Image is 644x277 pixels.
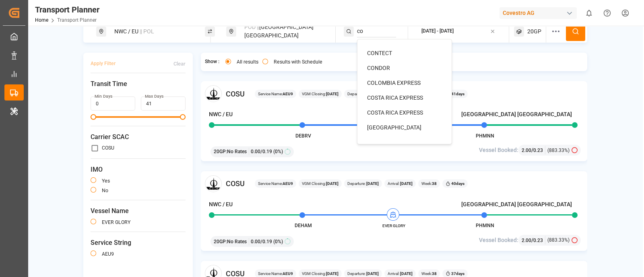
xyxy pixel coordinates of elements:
[209,110,233,119] h4: NWC / EU
[367,80,421,86] span: COLOMBIA EXPRESS
[91,132,186,142] span: Carrier SCAC
[226,178,245,189] span: COSU
[258,91,293,97] span: Service Name:
[547,147,570,154] span: (883.33%)
[295,133,311,139] span: DEBRV
[533,148,543,153] span: 0.23
[326,92,339,96] b: [DATE]
[302,91,339,97] span: VGM Closing:
[102,179,110,183] label: yes
[227,238,247,245] span: No Rates
[432,271,437,276] b: 38
[500,5,580,21] button: Covestro AG
[251,148,272,155] span: 0.00 / 0.19
[451,92,464,96] b: 41 days
[451,181,464,186] b: 40 days
[91,238,186,248] span: Service String
[209,200,233,209] h4: NWC / EU
[251,238,272,245] span: 0.00 / 0.19
[35,4,99,16] div: Transport Planner
[533,238,543,243] span: 0.23
[476,223,494,228] span: PHMNN
[102,252,114,256] label: AEU9
[527,27,541,36] span: 20GP
[479,236,518,244] span: Vessel Booked:
[258,271,293,277] span: Service Name:
[388,271,413,277] span: Arrival:
[226,88,245,99] span: COSU
[367,94,423,101] span: COSTA RICA EXPRESS
[273,238,283,245] span: (0%)
[227,148,247,155] span: No Rates
[205,175,222,192] img: Carrier
[91,79,186,89] span: Transit Time
[274,60,322,64] label: Results with Schedule
[367,65,390,71] span: CONDOR
[461,200,572,209] h4: [GEOGRAPHIC_DATA] [GEOGRAPHIC_DATA]
[413,24,504,39] button: [DATE] - [DATE]
[367,124,421,131] span: [GEOGRAPHIC_DATA]
[357,25,396,37] input: Search Service String
[347,91,379,97] span: Departure:
[173,57,186,71] button: Clear
[180,114,186,120] span: Maximum
[95,94,112,99] label: Min Days
[367,50,392,56] span: CONTECT
[522,146,545,154] div: /
[258,181,293,187] span: Service Name:
[91,114,96,120] span: Minimum
[326,271,339,276] b: [DATE]
[273,148,283,155] span: (0%)
[580,4,598,22] button: show 0 new notifications
[347,181,379,187] span: Departure:
[145,94,163,99] label: Max Days
[102,188,108,193] label: no
[522,236,545,244] div: /
[432,181,437,186] b: 38
[500,7,577,19] div: Covestro AG
[451,271,464,276] b: 37 days
[214,238,227,245] span: 20GP :
[302,271,339,277] span: VGM Closing:
[295,223,312,228] span: DEHAM
[372,223,416,229] span: EVER GLORY
[476,133,494,139] span: PHMNN
[205,85,222,102] img: Carrier
[302,181,339,187] span: VGM Closing:
[109,24,196,39] div: NWC / EU
[365,181,379,186] b: [DATE]
[102,146,114,150] label: COSU
[522,148,531,153] span: 2.00
[347,271,379,277] span: Departure:
[244,24,259,30] span: POD ||
[205,58,219,66] span: Show :
[399,271,413,276] b: [DATE]
[547,236,570,244] span: (883.33%)
[399,181,413,186] b: [DATE]
[283,271,293,276] b: AEU9
[365,271,379,276] b: [DATE]
[598,4,616,22] button: Help Center
[388,181,413,187] span: Arrival:
[239,20,326,43] div: [GEOGRAPHIC_DATA] [GEOGRAPHIC_DATA]
[479,146,518,154] span: Vessel Booked:
[421,28,454,35] div: [DATE] - [DATE]
[91,206,186,216] span: Vessel Name
[91,165,186,174] span: IMO
[326,181,339,186] b: [DATE]
[102,220,130,225] label: EVER GLORY
[522,238,531,243] span: 2.00
[214,148,227,155] span: 20GP :
[173,60,186,68] div: Clear
[140,28,154,35] span: || POL
[237,60,258,64] label: All results
[35,17,48,23] a: Home
[421,181,437,187] span: Week:
[283,92,293,96] b: AEU9
[461,110,572,119] h4: [GEOGRAPHIC_DATA] [GEOGRAPHIC_DATA]
[367,109,423,116] span: COSTA RICA EXPRESS
[421,271,437,277] span: Week:
[283,181,293,186] b: AEU9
